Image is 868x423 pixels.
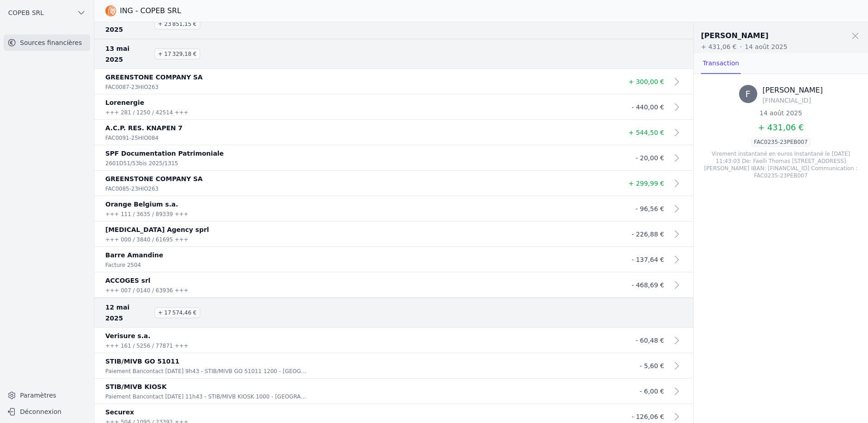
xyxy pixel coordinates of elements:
a: Verisure s.a. +++ 161 / 5256 / 77871 +++ - 60,48 € [94,328,693,353]
a: Lorenergie +++ 281 / 1250 / 42514 +++ - 440,00 € [94,94,693,120]
a: A.C.P. RES. KNAPEN 7 FAC0091-25HIO084 + 544,50 € [94,120,693,145]
p: + 431,06 € 14 août 2025 [701,42,861,51]
p: +++ 007 / 0140 / 63936 +++ [105,286,309,295]
span: F [745,88,751,100]
div: 14 août 2025 [759,108,802,118]
p: FAC0085-23HIO263 [105,184,309,193]
p: Orange Belgium s.a. [105,199,610,210]
a: STIB/MIVB GO 51011 Paiement Bancontact [DATE] 9h43 - STIB/MIVB GO 51011 1200 - [GEOGRAPHIC_DATA] ... [94,353,693,379]
a: SPF Documentation Patrimoniale 2601D51/53bis 2025/1315 - 20,00 € [94,145,693,171]
a: Paramètres [4,388,90,403]
p: +++ 161 / 5256 / 77871 +++ [105,341,309,350]
span: - 5,60 € [640,362,664,369]
a: STIB/MIVB KIOSK Paiement Bancontact [DATE] 11h43 - STIB/MIVB KIOSK 1000 - [GEOGRAPHIC_DATA] - BEL... [94,379,693,404]
span: + 300,00 € [628,78,664,85]
span: - 440,00 € [631,103,664,111]
span: - 6,00 € [640,388,664,395]
p: [FINANCIAL_ID] [763,96,823,105]
p: +++ 000 / 3840 / 61695 +++ [105,235,309,244]
span: - 96,56 € [636,205,664,212]
p: +++ 281 / 1250 / 42514 +++ [105,108,309,117]
a: [MEDICAL_DATA] Agency sprl +++ 000 / 3840 / 61695 +++ - 226,88 € [94,221,693,247]
h3: [PERSON_NAME] [763,85,823,96]
a: Sources financières [4,34,90,51]
span: - 126,06 € [631,413,664,420]
a: Orange Belgium s.a. +++ 111 / 3635 / 89339 +++ - 96,56 € [94,196,693,221]
p: SPF Documentation Patrimoniale [105,148,610,159]
p: Verisure s.a. [105,330,610,341]
p: GREENSTONE COMPANY SA [105,72,610,83]
p: STIB/MIVB KIOSK [105,381,610,392]
p: Paiement Bancontact [DATE] 11h43 - STIB/MIVB KIOSK 1000 - [GEOGRAPHIC_DATA] - BEL Numéro de carte... [105,392,309,401]
span: + 23 851,15 € [154,19,200,30]
h2: [PERSON_NAME] [701,30,769,41]
span: - 468,69 € [631,281,664,289]
span: - 60,48 € [636,337,664,344]
p: ACCOGES srl [105,275,610,286]
p: 2601D51/53bis 2025/1315 [105,159,309,168]
p: [MEDICAL_DATA] Agency sprl [105,224,610,235]
button: Déconnexion [4,404,90,419]
span: + 431,06 € [758,123,804,132]
p: +++ 111 / 3635 / 89339 +++ [105,210,309,219]
a: GREENSTONE COMPANY SA FAC0085-23HIO263 + 299,99 € [94,171,693,196]
p: GREENSTONE COMPANY SA [105,173,610,184]
p: Paiement Bancontact [DATE] 9h43 - STIB/MIVB GO 51011 1200 - [GEOGRAPHIC_DATA] - BEL Numéro de car... [105,367,309,376]
span: - 137,64 € [631,256,664,263]
span: - 226,88 € [631,231,664,238]
p: FAC0235-23PEB007 [751,138,810,147]
h3: ING - COPEB SRL [120,5,181,16]
span: COPEB SRL [8,8,44,17]
p: STIB/MIVB GO 51011 [105,356,610,367]
p: Lorenergie [105,97,610,108]
p: Securex [105,407,610,418]
span: + 299,99 € [628,180,664,187]
p: FAC0087-23HIO263 [105,83,309,92]
span: - 20,00 € [636,154,664,162]
p: FAC0091-25HIO084 [105,133,309,143]
span: + 17 574,46 € [154,307,200,318]
a: Barre Amandine Facture 2504 - 137,64 € [94,247,693,272]
div: Virement instantané en euros Instantané le [DATE] 11:43:03 De: Faelli Thomas [STREET_ADDRESS][PER... [701,150,861,179]
span: + 17 329,18 € [154,49,200,59]
span: 14 mai 2025 [105,13,149,35]
a: GREENSTONE COMPANY SA FAC0087-23HIO263 + 300,00 € [94,69,693,94]
span: + 544,50 € [628,129,664,136]
button: COPEB SRL [4,5,90,20]
p: Barre Amandine [105,250,610,261]
a: ACCOGES srl +++ 007 / 0140 / 63936 +++ - 468,69 € [94,272,693,298]
span: 12 mai 2025 [105,302,149,324]
a: Transaction [701,53,741,74]
span: 13 mai 2025 [105,43,149,65]
p: A.C.P. RES. KNAPEN 7 [105,123,610,133]
p: Facture 2504 [105,261,309,270]
img: ING - COPEB SRL [105,5,116,16]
